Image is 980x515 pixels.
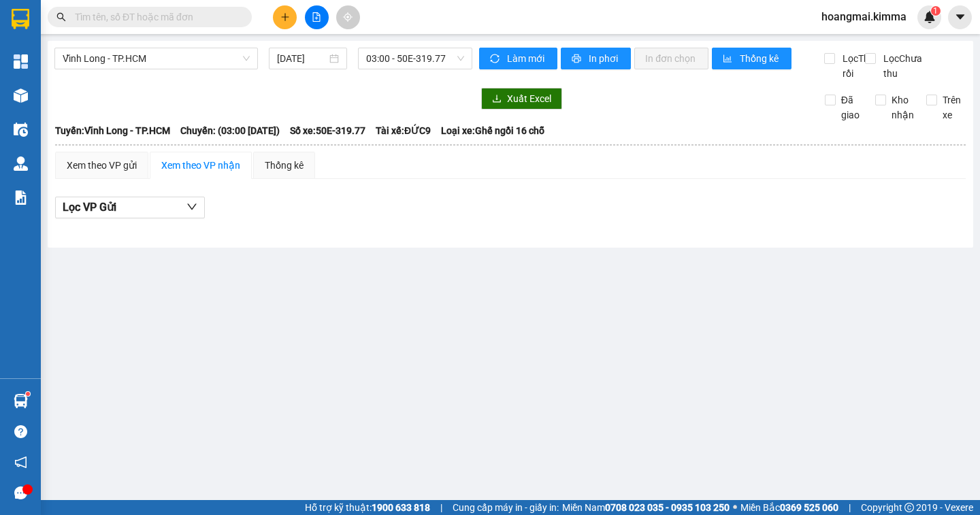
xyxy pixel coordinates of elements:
span: Lọc VP Gửi [63,199,116,216]
img: dashboard-icon [14,54,28,69]
img: warehouse-icon [14,122,28,137]
span: plus [280,12,290,22]
button: In đơn chọn [634,48,708,69]
span: 1 [933,6,938,16]
span: ⚪️ [733,505,737,510]
strong: 1900 633 818 [372,502,430,513]
span: caret-down [954,11,966,23]
span: Tài xế: ĐỨC9 [376,123,431,138]
span: Cung cấp máy in - giấy in: [453,500,559,515]
strong: 0708 023 035 - 0935 103 250 [605,502,730,513]
sup: 1 [26,392,30,396]
span: Đã giao [836,93,865,122]
b: Tuyến: Vĩnh Long - TP.HCM [55,125,170,136]
span: Trên xe [937,93,966,122]
span: aim [343,12,353,22]
span: Số xe: 50E-319.77 [290,123,365,138]
button: aim [336,5,360,29]
span: | [440,500,442,515]
img: icon-new-feature [924,11,936,23]
img: warehouse-icon [14,394,28,408]
span: sync [490,54,502,65]
span: Miền Bắc [740,500,838,515]
span: copyright [904,503,914,512]
button: file-add [305,5,329,29]
button: caret-down [948,5,972,29]
span: Miền Nam [562,500,730,515]
button: syncLàm mới [479,48,557,69]
button: bar-chartThống kê [712,48,791,69]
button: plus [273,5,297,29]
input: 15/09/2025 [277,51,327,66]
span: Kho nhận [886,93,919,122]
span: printer [572,54,583,65]
div: Xem theo VP nhận [161,158,240,173]
button: downloadXuất Excel [481,88,562,110]
span: down [186,201,197,212]
input: Tìm tên, số ĐT hoặc mã đơn [75,10,235,24]
span: Chuyến: (03:00 [DATE]) [180,123,280,138]
span: file-add [312,12,321,22]
div: Thống kê [265,158,304,173]
button: Lọc VP Gửi [55,197,205,218]
sup: 1 [931,6,941,16]
span: Lọc Chưa thu [878,51,926,81]
span: hoangmai.kimma [811,8,917,25]
span: Thống kê [740,51,781,66]
span: Lọc Thu rồi [837,51,877,81]
span: In phơi [589,51,620,66]
span: Hỗ trợ kỹ thuật: [305,500,430,515]
strong: 0369 525 060 [780,502,838,513]
span: search [56,12,66,22]
span: message [14,486,27,499]
span: Loại xe: Ghế ngồi 16 chỗ [441,123,544,138]
img: warehouse-icon [14,156,28,171]
span: question-circle [14,425,27,438]
img: warehouse-icon [14,88,28,103]
div: Xem theo VP gửi [67,158,137,173]
span: notification [14,456,27,469]
span: bar-chart [723,54,734,65]
span: Làm mới [507,51,546,66]
button: printerIn phơi [561,48,631,69]
span: | [849,500,851,515]
span: 03:00 - 50E-319.77 [366,48,464,69]
img: logo-vxr [12,9,29,29]
img: solution-icon [14,190,28,205]
span: Vĩnh Long - TP.HCM [63,48,250,69]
